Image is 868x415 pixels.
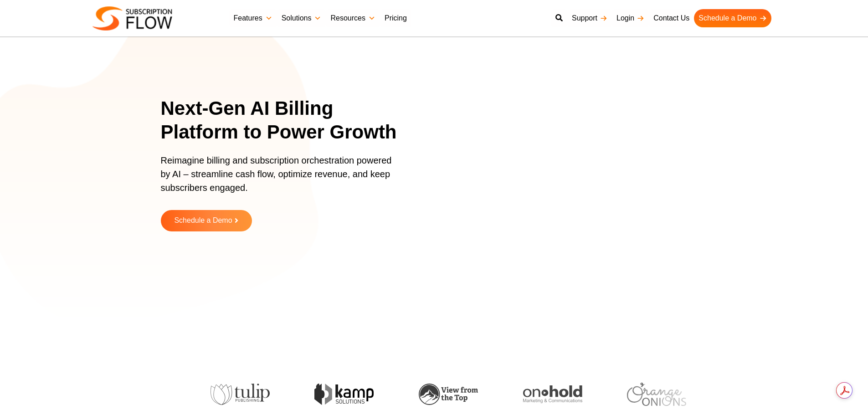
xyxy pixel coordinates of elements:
a: Resources [326,9,380,27]
a: Login [612,9,649,27]
img: view-from-the-top [419,384,478,405]
span: Schedule a Demo [174,217,232,225]
img: Subscriptionflow [92,6,172,31]
img: orange-onions [627,383,686,406]
img: tulip-publishing [211,384,270,405]
h1: Next-Gen AI Billing Platform to Power Growth [161,97,409,144]
a: Schedule a Demo [161,210,252,231]
img: onhold-marketing [523,385,582,404]
a: Solutions [277,9,326,27]
a: Features [229,9,277,27]
a: Contact Us [649,9,694,27]
a: Schedule a Demo [694,9,771,27]
p: Reimagine billing and subscription orchestration powered by AI – streamline cash flow, optimize r... [161,154,398,204]
a: Pricing [380,9,411,27]
img: kamp-solution [314,384,374,405]
a: Support [567,9,612,27]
